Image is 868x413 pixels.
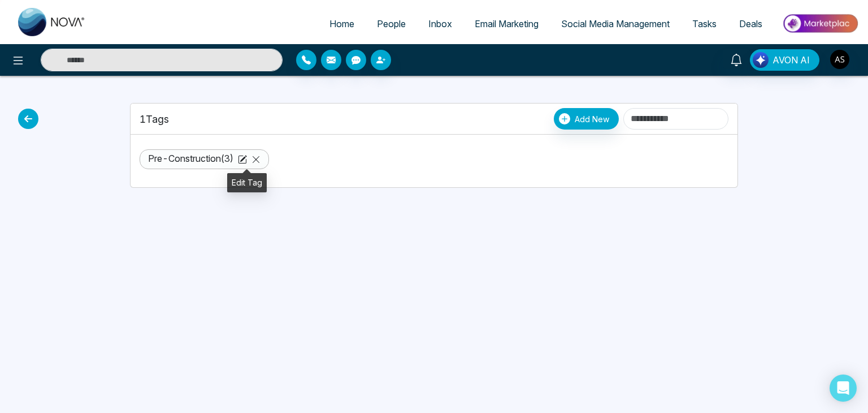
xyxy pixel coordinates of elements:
div: Open Intercom Messenger [830,375,857,402]
span: Add New [575,113,609,125]
span: Home [329,18,354,29]
p: 1 Tags [140,111,169,127]
a: Tasks [681,13,728,35]
span: Inbox [428,18,452,29]
span: Email Marketing [475,18,539,29]
img: Lead Flow [753,52,769,68]
a: Pre-Construction(3) [148,153,233,164]
span: Deals [739,18,762,29]
img: Market-place.gif [779,11,861,36]
img: User Avatar [830,50,849,69]
a: Home [318,13,366,35]
span: AVON AI [772,53,810,67]
span: Social Media Management [561,18,670,29]
div: Edit Tag [227,173,267,192]
span: People [377,18,406,29]
button: AVON AI [750,49,819,71]
button: Add New [554,108,619,130]
a: Social Media Management [550,13,681,35]
a: Email Marketing [463,13,550,35]
a: Inbox [417,13,463,35]
a: People [366,13,417,35]
a: Deals [728,13,774,35]
img: Nova CRM Logo [18,8,86,36]
span: Tasks [692,18,717,29]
